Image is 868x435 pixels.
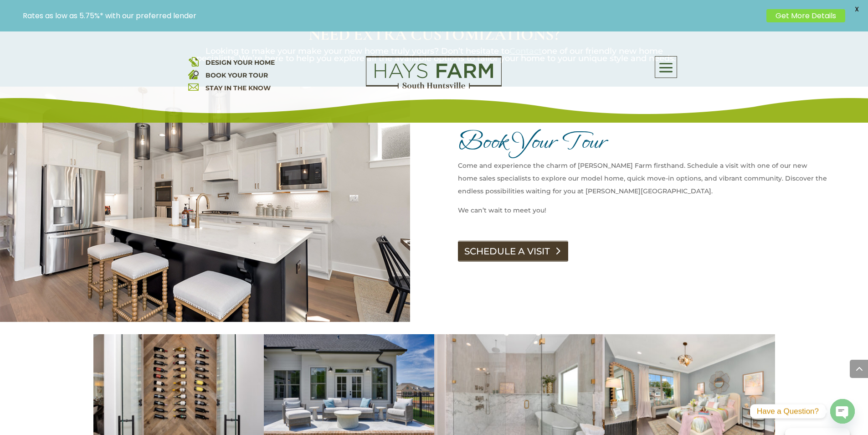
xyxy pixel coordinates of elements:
a: DESIGN YOUR HOME [205,58,275,67]
a: BOOK YOUR TOUR [205,71,268,79]
img: Logo [366,56,502,89]
a: hays farm homes huntsville development [366,83,502,91]
img: book your home tour [188,69,199,79]
h1: Book Your Tour [458,128,827,159]
img: design your home [188,56,199,67]
a: STAY IN THE KNOW [205,84,271,92]
a: Get More Details [766,9,845,22]
p: Rates as low as 5.75%* with our preferred lender [23,11,762,20]
a: SCHEDULE A VISIT [458,241,568,262]
span: X [850,2,863,16]
p: We can’t wait to meet you! [458,204,827,217]
p: Come and experience the charm of [PERSON_NAME] Farm firsthand. Schedule a visit with one of our n... [458,159,827,204]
